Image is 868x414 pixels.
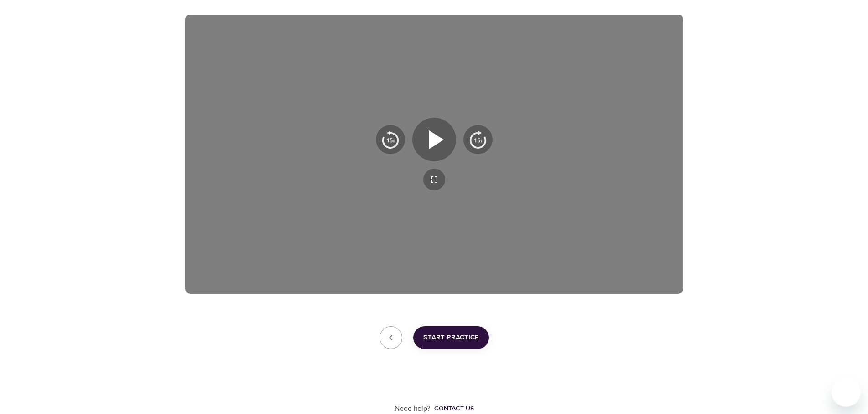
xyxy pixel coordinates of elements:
span: Start Practice [423,332,479,344]
p: Need help? [395,404,431,414]
img: 15s_next.svg [469,130,487,149]
a: Contact us [431,404,474,413]
img: 15s_prev.svg [381,130,400,149]
iframe: Button to launch messaging window [832,378,861,407]
div: Contact us [434,404,474,413]
button: Start Practice [413,326,489,349]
